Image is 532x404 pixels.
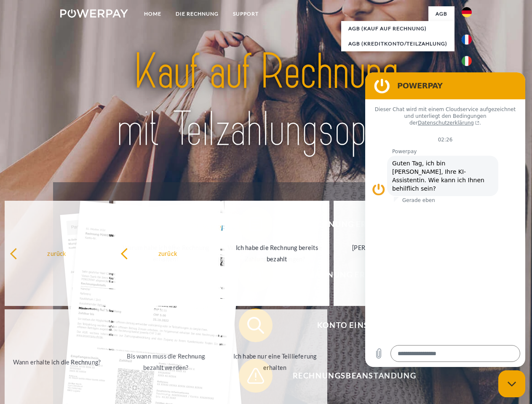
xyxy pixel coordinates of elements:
[137,6,168,21] a: Home
[341,36,454,51] a: AGB (Kreditkonto/Teilzahlung)
[168,6,226,21] a: DIE RECHNUNG
[428,6,454,21] a: agb
[239,359,458,393] button: Rechnungsbeanstandung
[10,247,104,259] div: zurück
[227,351,322,373] div: Ich habe nur eine Teillieferung erhalten
[365,72,525,367] iframe: Messaging-Fenster
[251,359,457,393] span: Rechnungsbeanstandung
[60,9,128,18] img: logo-powerpay-white.svg
[226,6,266,21] a: SUPPORT
[118,351,213,373] div: Bis wann muss die Rechnung bezahlt werden?
[498,370,525,397] iframe: Schaltfläche zum Öffnen des Messaging-Fensters; Konversation läuft
[120,247,215,259] div: zurück
[462,35,472,45] img: fr
[462,7,472,17] img: de
[251,308,457,342] span: Konto einsehen
[462,56,472,66] img: it
[10,356,104,367] div: Wann erhalte ich die Rechnung?
[341,21,454,36] a: AGB (Kauf auf Rechnung)
[80,40,452,161] img: title-powerpay_de.svg
[239,308,458,342] button: Konto einsehen
[339,242,433,265] div: [PERSON_NAME] wurde retourniert
[230,242,324,265] div: Ich habe die Rechnung bereits bezahlt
